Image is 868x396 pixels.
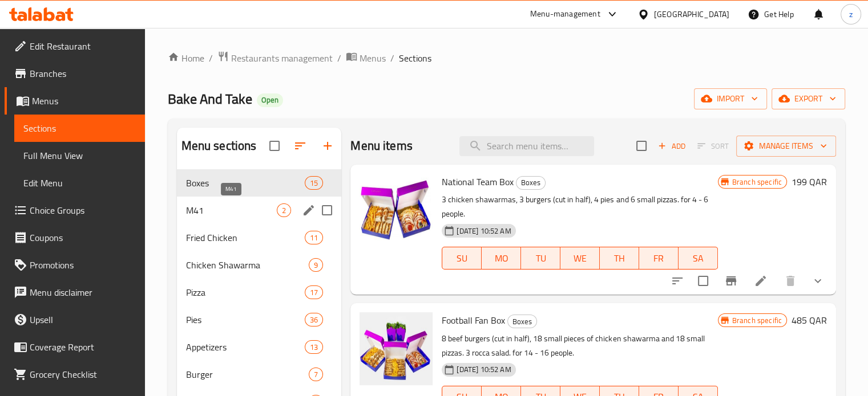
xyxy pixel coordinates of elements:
[305,285,323,299] div: items
[23,121,136,135] span: Sections
[305,287,322,298] span: 17
[186,368,309,381] span: Burger
[691,269,715,293] span: Select to update
[23,176,136,190] span: Edit Menu
[277,205,290,216] span: 2
[30,258,136,272] span: Promotions
[305,313,323,326] div: items
[309,369,322,380] span: 7
[653,137,690,155] span: Add item
[530,7,600,21] div: Menu-management
[209,51,213,65] li: /
[804,267,831,295] button: show more
[5,60,145,87] a: Branches
[360,51,386,65] span: Menus
[305,342,322,353] span: 13
[30,313,136,326] span: Upsell
[30,67,136,80] span: Branches
[849,8,853,21] span: z
[629,134,653,158] span: Select section
[23,149,136,162] span: Full Menu View
[186,285,305,299] span: Pizza
[30,231,136,244] span: Coupons
[305,315,322,325] span: 36
[777,267,804,295] button: delete
[14,115,145,142] a: Sections
[286,132,314,160] span: Sort sections
[30,39,136,53] span: Edit Restaurant
[442,332,717,360] p: 8 beef burgers (cut in half), 18 small pieces of chicken shawarma and 18 small pizzas. 3 rocca sa...
[507,315,537,328] div: Boxes
[305,231,323,244] div: items
[482,247,521,270] button: MO
[177,279,342,306] div: Pizza17
[600,247,639,270] button: TH
[314,132,341,160] button: Add section
[305,178,322,189] span: 15
[186,313,305,326] span: Pies
[168,51,204,65] a: Home
[664,267,691,295] button: sort-choices
[309,258,323,272] div: items
[360,312,433,385] img: Football Fan Box
[177,361,342,388] div: Burger7
[177,197,342,224] div: M412edit
[654,8,729,21] div: [GEOGRAPHIC_DATA]
[442,193,717,221] p: 3 chicken shawarmas, 3 burgers (cut in half), 4 pies and 6 small pizzas. for 4 - 6 people.
[30,285,136,299] span: Menu disclaimer
[683,250,713,267] span: SA
[186,176,305,190] span: Boxes
[177,169,342,197] div: Boxes15
[309,260,322,271] span: 9
[452,364,515,375] span: [DATE] 10:52 AM
[521,247,560,270] button: TU
[32,94,136,108] span: Menus
[186,258,309,272] div: Chicken Shawarma
[177,306,342,333] div: Pies36
[30,368,136,381] span: Grocery Checklist
[516,176,545,189] span: Boxes
[5,87,145,115] a: Menus
[390,51,394,65] li: /
[257,95,283,105] span: Open
[526,250,556,267] span: TU
[508,315,536,328] span: Boxes
[186,340,305,354] div: Appetizers
[360,174,433,247] img: National Team Box
[186,231,305,244] span: Fried Chicken
[30,340,136,354] span: Coverage Report
[177,224,342,251] div: Fried Chicken11
[5,224,145,251] a: Coupons
[486,250,516,267] span: MO
[452,226,515,236] span: [DATE] 10:52 AM
[30,203,136,217] span: Choice Groups
[565,250,595,267] span: WE
[5,251,145,279] a: Promotions
[300,202,317,219] button: edit
[168,51,845,66] nav: breadcrumb
[694,88,767,109] button: import
[442,312,505,329] span: Football Fan Box
[177,333,342,361] div: Appetizers13
[653,137,690,155] button: Add
[728,315,786,326] span: Branch specific
[5,197,145,224] a: Choice Groups
[604,250,635,267] span: TH
[257,93,283,107] div: Open
[754,274,768,288] a: Edit menu item
[792,174,827,190] h6: 199 QAR
[703,92,758,106] span: import
[177,251,342,279] div: Chicken Shawarma9
[745,139,827,153] span: Manage items
[350,137,413,154] h2: Menu items
[717,267,745,295] button: Branch-specific-item
[639,247,679,270] button: FR
[217,51,333,66] a: Restaurants management
[346,51,386,66] a: Menus
[263,134,286,158] span: Select all sections
[736,136,836,157] button: Manage items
